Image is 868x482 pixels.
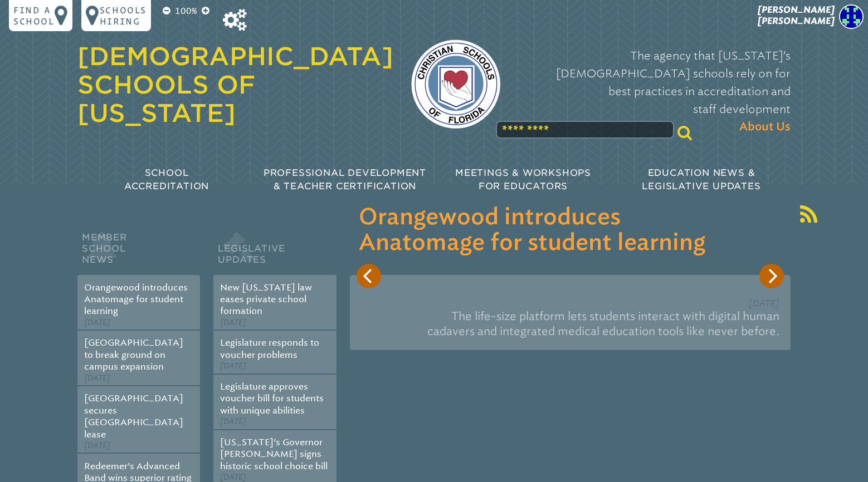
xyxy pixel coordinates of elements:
[13,4,55,27] p: Find a school
[77,229,200,275] h2: Member School News
[455,168,591,191] span: Meetings & Workshops for Educators
[77,42,393,127] a: [DEMOGRAPHIC_DATA] Schools of [US_STATE]
[361,304,779,343] p: The life-size platform lets students interact with digital human cadavers and integrated medical ...
[100,4,147,27] p: Schools Hiring
[758,4,835,26] span: [PERSON_NAME] [PERSON_NAME]
[213,229,336,275] h2: Legislative Updates
[84,373,110,383] span: [DATE]
[264,168,426,191] span: Professional Development & Teacher Certification
[357,264,381,288] button: Previous
[84,282,188,317] a: Orangewood introduces Anatomage for student learning
[173,4,199,18] p: 100%
[84,318,110,327] span: [DATE]
[124,168,209,191] span: School Accreditation
[220,337,319,360] a: Legislature responds to voucher problems
[759,264,784,288] button: Next
[220,361,246,371] span: [DATE]
[411,40,500,129] img: csf-logo-web-colors.png
[220,318,246,327] span: [DATE]
[739,118,791,136] span: About Us
[220,381,324,416] a: Legislature approves voucher bill for students with unique abilities
[359,205,782,256] h3: Orangewood introduces Anatomage for student learning
[84,393,183,439] a: [GEOGRAPHIC_DATA] secures [GEOGRAPHIC_DATA] lease
[220,282,312,317] a: New [US_STATE] law eases private school formation
[518,47,791,136] p: The agency that [US_STATE]’s [DEMOGRAPHIC_DATA] schools rely on for best practices in accreditati...
[220,417,246,426] span: [DATE]
[642,168,760,191] span: Education News & Legislative Updates
[220,437,328,471] a: [US_STATE]’s Governor [PERSON_NAME] signs historic school choice bill
[84,441,110,450] span: [DATE]
[839,4,864,29] img: 76ffd2a4fbb71011d9448bd30a0b3acf
[220,473,246,482] span: [DATE]
[749,298,779,308] span: [DATE]
[84,337,183,372] a: [GEOGRAPHIC_DATA] to break ground on campus expansion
